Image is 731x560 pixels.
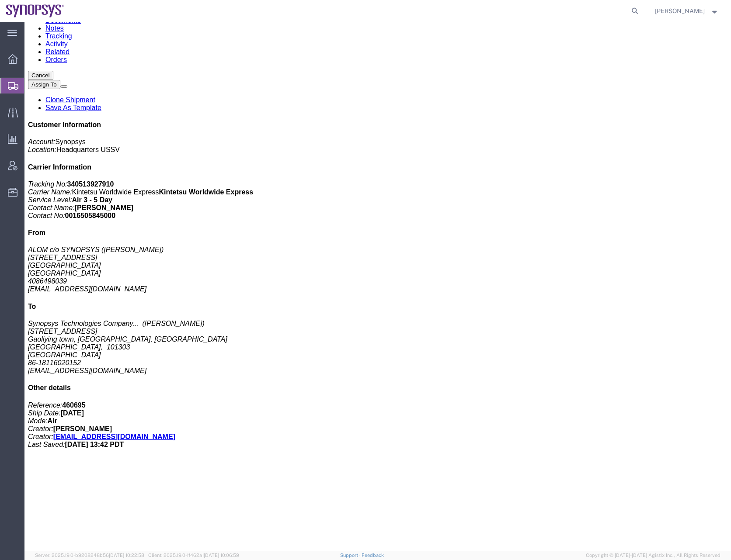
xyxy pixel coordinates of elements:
span: Client: 2025.19.0-1f462a1 [148,553,239,558]
a: Support [340,553,362,558]
span: [DATE] 10:06:59 [204,553,239,558]
span: [DATE] 10:22:58 [109,553,144,558]
a: Feedback [362,553,384,558]
span: Copyright © [DATE]-[DATE] Agistix Inc., All Rights Reserved [586,552,721,559]
iframe: FS Legacy Container [24,22,731,551]
span: Server: 2025.19.0-b9208248b56 [35,553,144,558]
span: Rafael Chacon [655,6,705,16]
button: [PERSON_NAME] [654,6,719,16]
img: logo [6,4,65,17]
